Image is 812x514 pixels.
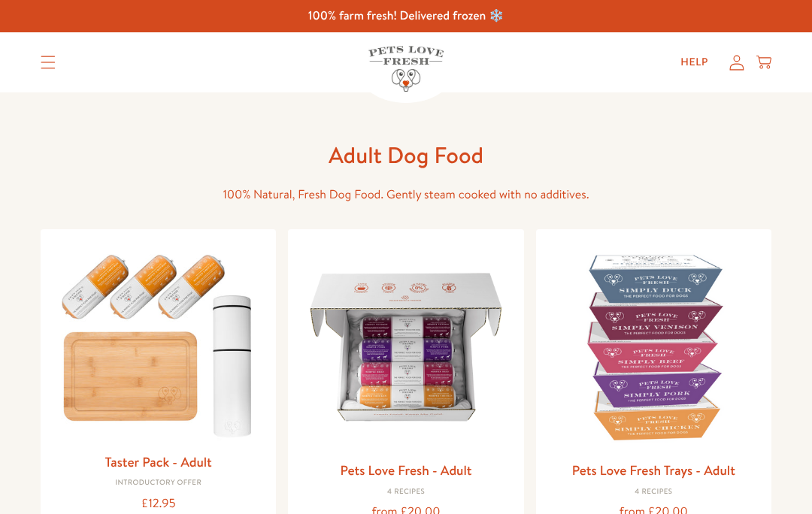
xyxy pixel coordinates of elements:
img: Pets Love Fresh [368,46,444,92]
a: Help [668,47,720,77]
a: Pets Love Fresh - Adult [340,461,471,479]
img: Taster Pack - Adult [53,241,264,444]
summary: Translation missing: en.sections.header.menu [29,44,68,81]
span: 100% Natural, Fresh Dog Food. Gently steam cooked with no additives. [223,186,589,203]
div: 4 Recipes [300,488,511,497]
div: £12.95 [53,494,264,514]
img: Pets Love Fresh - Adult [300,241,511,452]
div: 4 Recipes [548,488,759,497]
a: Pets Love Fresh Trays - Adult [572,461,735,479]
h1: Adult Dog Food [165,141,647,170]
img: Pets Love Fresh Trays - Adult [548,241,759,452]
a: Taster Pack - Adult [105,452,212,471]
div: Introductory Offer [53,479,264,488]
